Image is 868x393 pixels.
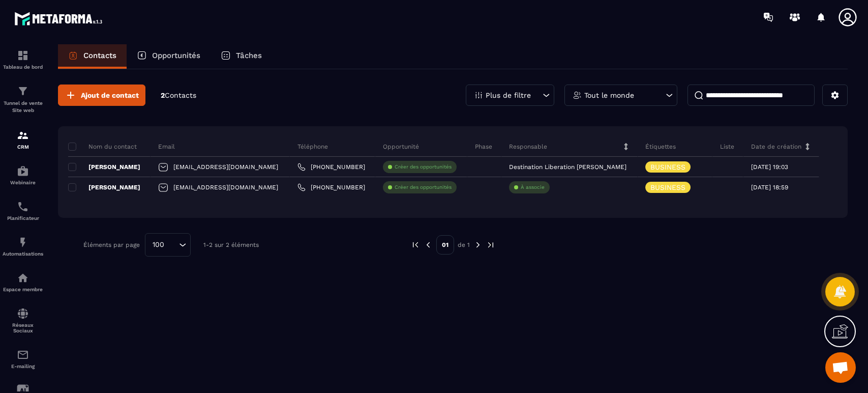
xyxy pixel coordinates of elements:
a: automationsautomationsWebinaire [3,157,43,193]
img: next [486,240,495,249]
a: Contacts [58,44,127,69]
p: [DATE] 19:03 [751,163,788,171]
a: formationformationTableau de bord [3,42,43,77]
p: Éléments par page [83,241,140,248]
span: Ajout de contact [81,90,139,100]
p: [PERSON_NAME] [68,163,140,171]
p: Tâches [236,51,262,60]
p: Date de création [751,143,801,151]
img: formation [17,129,29,142]
a: Opportunités [127,44,211,69]
p: Planificateur [3,215,43,221]
p: [DATE] 18:59 [751,184,788,191]
img: prev [424,240,433,249]
input: Search for option [168,239,176,250]
p: CRM [3,144,43,150]
p: À associe [521,184,545,191]
p: BUSINESS [650,163,685,171]
p: 01 [436,235,454,255]
p: Plus de filtre [486,92,531,99]
img: social-network [17,307,29,320]
p: BUSINESS [650,184,685,191]
a: [PHONE_NUMBER] [297,163,365,171]
p: Opportunités [152,51,200,60]
p: Espace membre [3,287,43,292]
p: Opportunité [383,143,419,151]
p: Nom du contact [68,143,137,151]
img: next [473,240,483,249]
a: automationsautomationsAutomatisations [3,229,43,264]
p: 1-2 sur 2 éléments [203,241,259,248]
div: Search for option [145,233,191,257]
p: Créer des opportunités [395,163,452,171]
a: schedulerschedulerPlanificateur [3,193,43,229]
p: Tunnel de vente Site web [3,100,43,114]
p: Tout le monde [584,92,634,99]
p: Téléphone [297,143,328,151]
p: E-mailing [3,363,43,369]
p: Tableau de bord [3,64,43,70]
p: Automatisations [3,251,43,257]
p: Phase [475,143,492,151]
p: Étiquettes [645,143,676,151]
p: Email [158,143,175,151]
a: Tâches [211,44,272,69]
p: Webinaire [3,180,43,185]
p: Destination Liberation [PERSON_NAME] [509,163,626,171]
p: de 1 [458,241,470,249]
span: Contacts [165,91,196,99]
p: Créer des opportunités [395,184,452,191]
p: Liste [720,143,734,151]
a: emailemailE-mailing [3,341,43,377]
img: scheduler [17,201,29,213]
a: social-networksocial-networkRéseaux Sociaux [3,300,43,341]
img: email [17,349,29,361]
a: automationsautomationsEspace membre [3,264,43,300]
a: [PHONE_NUMBER] [297,183,365,191]
p: [PERSON_NAME] [68,183,140,191]
div: Ouvrir le chat [825,352,856,383]
p: Responsable [509,143,547,151]
a: formationformationCRM [3,122,43,157]
p: Réseaux Sociaux [3,322,43,333]
img: prev [411,240,420,249]
p: Contacts [83,51,116,60]
button: Ajout de contact [58,85,145,106]
a: formationformationTunnel de vente Site web [3,77,43,122]
img: automations [17,272,29,284]
span: 100 [149,239,168,250]
img: formation [17,85,29,97]
img: formation [17,49,29,62]
img: automations [17,236,29,248]
img: automations [17,165,29,177]
p: 2 [161,91,196,100]
img: logo [14,9,106,28]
